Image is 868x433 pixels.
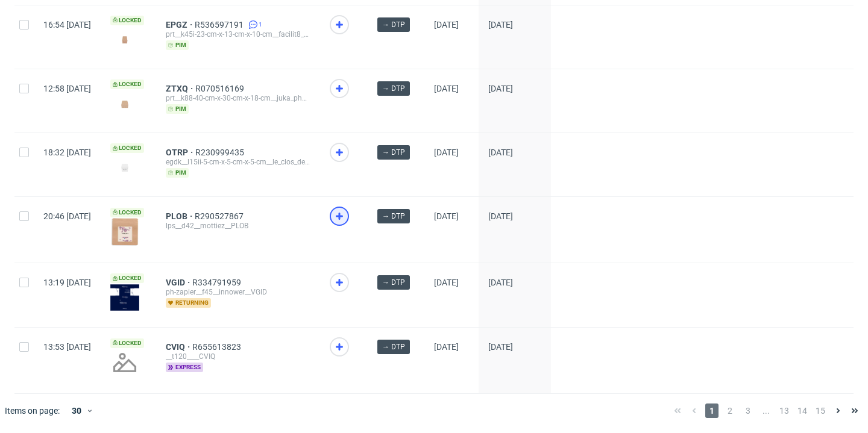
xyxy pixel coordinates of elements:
span: 12:58 [DATE] [43,84,91,93]
span: → DTP [382,341,405,352]
span: 1 [705,403,719,418]
span: → DTP [382,211,405,222]
img: version_two_editor_design [110,31,139,48]
span: → DTP [382,83,405,94]
a: R070516169 [195,84,247,93]
span: Locked [110,16,144,25]
span: [DATE] [488,278,513,287]
span: [DATE] [488,211,513,221]
a: ZTXQ [166,84,195,93]
a: PLOB [166,211,195,221]
span: Items on page: [5,405,60,417]
a: VGID [166,278,192,287]
span: ... [759,403,773,418]
span: returning [166,298,211,308]
span: Locked [110,208,144,217]
div: 30 [64,402,86,419]
img: version_two_editor_design.png [110,160,139,176]
span: 3 [741,403,755,418]
span: 16:54 [DATE] [43,20,91,30]
span: 2 [723,403,737,418]
div: lps__d42__mottiez__PLOB [166,221,310,231]
div: prt__k45i-23-cm-x-13-cm-x-10-cm__facilit8_flourish_ltd__EPGZ [166,30,310,39]
span: [DATE] [488,84,513,93]
span: Locked [110,338,144,348]
span: pim [166,40,189,50]
span: [DATE] [434,20,459,30]
span: 18:32 [DATE] [43,148,91,157]
span: [DATE] [434,278,459,287]
span: → DTP [382,147,405,158]
span: [DATE] [488,148,513,157]
div: __t120____CVIQ [166,352,310,361]
a: R334791959 [192,278,244,287]
span: [DATE] [488,342,513,352]
span: [DATE] [488,20,513,30]
img: version_two_editor_design [110,217,139,246]
div: ph-zapier__f45__innower__VGID [166,287,310,297]
span: 1 [259,20,262,30]
span: [DATE] [434,342,459,352]
a: R290527867 [195,211,246,221]
span: 13:53 [DATE] [43,342,91,352]
img: version_two_editor_design [110,96,139,112]
span: Locked [110,79,144,89]
a: 1 [246,20,262,30]
a: R536597191 [195,20,246,30]
a: OTRP [166,148,195,157]
span: → DTP [382,19,405,30]
span: [DATE] [434,211,459,221]
a: EPGZ [166,20,195,30]
img: no_design.png [110,348,139,377]
span: 14 [796,403,809,418]
a: R230999435 [195,148,247,157]
span: express [166,363,203,372]
span: Locked [110,143,144,153]
span: → DTP [382,277,405,288]
span: [DATE] [434,148,459,157]
span: pim [166,168,189,178]
div: egdk__l15ii-5-cm-x-5-cm-x-5-cm__le_clos_de_laure__OTRP [166,157,310,167]
div: prt__k88-40-cm-x-30-cm-x-18-cm__juka_pharma_gmbh__ZTXQ [166,93,310,103]
span: 15 [814,403,827,418]
a: R655613823 [192,342,244,352]
span: 20:46 [DATE] [43,211,91,221]
a: CVIQ [166,342,192,352]
span: Locked [110,273,144,283]
img: version_two_editor_design.png [110,284,139,311]
span: 13 [778,403,791,418]
span: 13:19 [DATE] [43,278,91,287]
span: [DATE] [434,84,459,93]
span: pim [166,104,189,114]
